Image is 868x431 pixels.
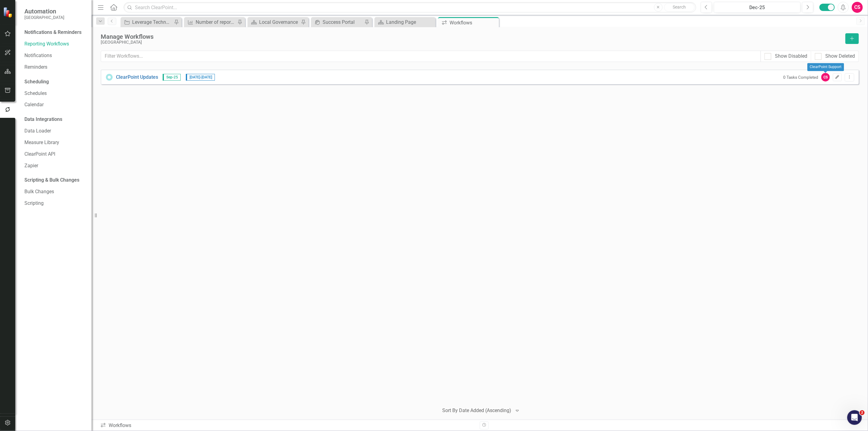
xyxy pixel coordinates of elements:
div: Notifications & Reminders [24,29,81,36]
div: Show Disabled [775,53,807,60]
div: Landing Page [386,18,434,26]
a: ClearPoint Updates [116,74,158,81]
div: Data Integrations [24,116,62,123]
a: Leverage Technology to Facilitate Transparent Feedback through the implementation of CityCares to... [122,18,172,26]
a: Zapier [24,162,85,169]
a: Reminders [24,64,85,71]
iframe: Intercom live chat [847,410,862,425]
a: Number of reports on resident inquiries and resolutions [186,18,236,26]
div: ClearPoint Support [808,63,844,71]
a: Landing Page [376,18,434,26]
a: Data Loader [24,128,85,135]
div: Scripting & Bulk Changes [24,177,79,184]
div: CS [821,73,830,81]
button: Dec-25 [714,2,801,13]
input: Search ClearPoint... [124,2,696,13]
span: 2 [860,410,865,415]
span: Automation [24,8,64,15]
div: Workflows [450,19,497,27]
div: Success Portal [323,18,363,26]
button: CS [852,2,863,13]
a: ClearPoint API [24,151,85,158]
a: Schedules [24,90,85,97]
div: Manage Workflows [101,33,842,40]
a: Success Portal [313,18,363,26]
small: [GEOGRAPHIC_DATA] [24,15,64,20]
div: [GEOGRAPHIC_DATA] [101,40,842,45]
a: Scripting [24,200,85,207]
a: Measure Library [24,139,85,146]
div: Number of reports on resident inquiries and resolutions [196,18,236,26]
span: [DATE] - [DATE] [186,74,215,81]
small: 0 Tasks Completed [783,75,818,80]
div: Leverage Technology to Facilitate Transparent Feedback through the implementation of CityCares to... [132,18,172,26]
a: Notifications [24,52,85,59]
input: Filter Workflows... [101,51,761,62]
div: Dec-25 [716,4,798,11]
div: Local Governance [259,18,299,26]
a: Calendar [24,101,85,108]
button: Search [664,3,695,12]
div: Show Deleted [825,53,855,60]
a: Reporting Workflows [24,41,85,48]
a: Bulk Changes [24,188,85,195]
div: Scheduling [24,78,49,85]
span: Sep-25 [163,74,181,81]
a: Local Governance [249,18,299,26]
img: ClearPoint Strategy [3,7,14,18]
span: Search [673,5,686,9]
div: Workflows [100,422,475,429]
